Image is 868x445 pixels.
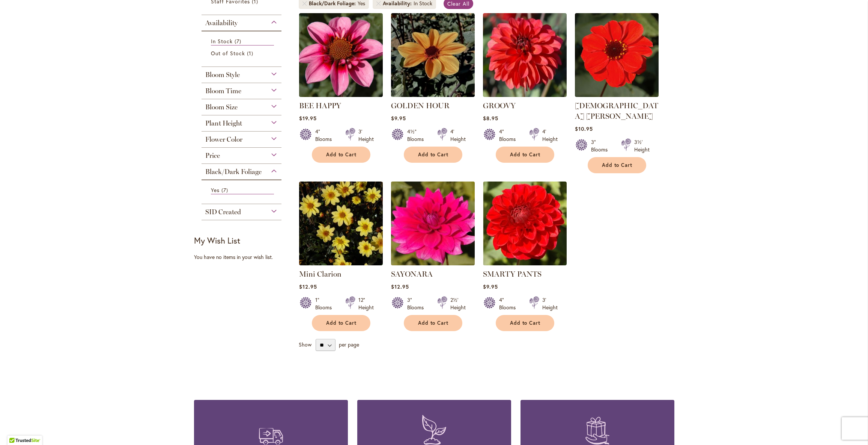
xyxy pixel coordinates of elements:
a: BEE HAPPY [299,91,383,98]
img: Golden Hour [391,13,475,97]
span: $12.95 [391,283,409,290]
span: Plant Height [205,119,242,127]
span: 1 [247,49,255,57]
a: GROOVY [483,101,516,110]
span: $12.95 [299,283,317,290]
button: Add to Cart [312,147,370,163]
span: Bloom Size [205,103,238,111]
a: Yes 7 [211,186,274,194]
div: 3½' Height [634,138,650,153]
strong: My Wish List [194,235,240,246]
span: Price [205,151,220,160]
img: BEE HAPPY [299,13,383,97]
span: 7 [221,186,230,194]
button: Add to Cart [588,157,646,173]
a: Golden Hour [391,91,475,98]
a: GOLDEN HOUR [391,101,450,110]
span: Bloom Time [205,87,241,95]
span: Availability [205,19,238,27]
img: JAPANESE BISHOP [575,13,659,97]
span: per page [339,341,359,348]
span: $9.95 [391,115,406,122]
span: Add to Cart [602,162,633,168]
span: Add to Cart [326,320,357,326]
span: Yes [211,186,220,194]
span: Add to Cart [510,320,541,326]
div: 4' Height [542,128,558,143]
button: Add to Cart [496,147,554,163]
iframe: Launch Accessibility Center [6,418,27,439]
span: Bloom Style [205,71,240,79]
a: SMARTY PANTS [483,260,567,267]
a: SAYONARA [391,260,475,267]
span: 7 [235,37,243,45]
span: SID Created [205,208,241,216]
img: SAYONARA [389,179,477,267]
a: Remove Black/Dark Foliage Yes [302,1,307,6]
div: 3" Blooms [591,138,612,153]
span: Add to Cart [326,151,357,158]
a: GROOVY [483,91,567,98]
div: 1" Blooms [315,296,336,311]
a: JAPANESE BISHOP [575,91,659,98]
img: GROOVY [483,13,567,97]
a: Out of Stock 1 [211,49,274,57]
div: 4" Blooms [499,296,520,311]
div: 4½" Blooms [407,128,428,143]
div: 3' Height [358,128,374,143]
div: You have no items in your wish list. [194,253,294,261]
span: Show [299,341,311,348]
span: Add to Cart [418,151,449,158]
span: Add to Cart [510,151,541,158]
button: Add to Cart [312,315,370,331]
a: Mini Clarion [299,269,341,279]
span: Black/Dark Foliage [205,168,262,176]
div: 4" Blooms [315,128,336,143]
a: [DEMOGRAPHIC_DATA] [PERSON_NAME] [575,101,658,121]
span: Out of Stock [211,50,245,57]
a: In Stock 7 [211,37,274,45]
a: Remove Availability In Stock [376,1,381,6]
a: BEE HAPPY [299,101,341,110]
div: 4" Blooms [499,128,520,143]
span: $9.95 [483,283,498,290]
a: SAYONARA [391,269,433,279]
div: 3' Height [542,296,558,311]
button: Add to Cart [404,147,462,163]
a: SMARTY PANTS [483,269,542,279]
span: Add to Cart [418,320,449,326]
span: $10.95 [575,125,593,132]
div: 4' Height [450,128,466,143]
div: 2½' Height [450,296,466,311]
span: $8.95 [483,115,498,122]
span: Flower Color [205,135,242,144]
a: Mini Clarion [299,260,383,267]
img: SMARTY PANTS [483,182,567,265]
span: In Stock [211,38,233,45]
button: Add to Cart [496,315,554,331]
button: Add to Cart [404,315,462,331]
div: 3" Blooms [407,296,428,311]
div: 12" Height [358,296,374,311]
span: $19.95 [299,115,317,122]
img: Mini Clarion [299,182,383,265]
